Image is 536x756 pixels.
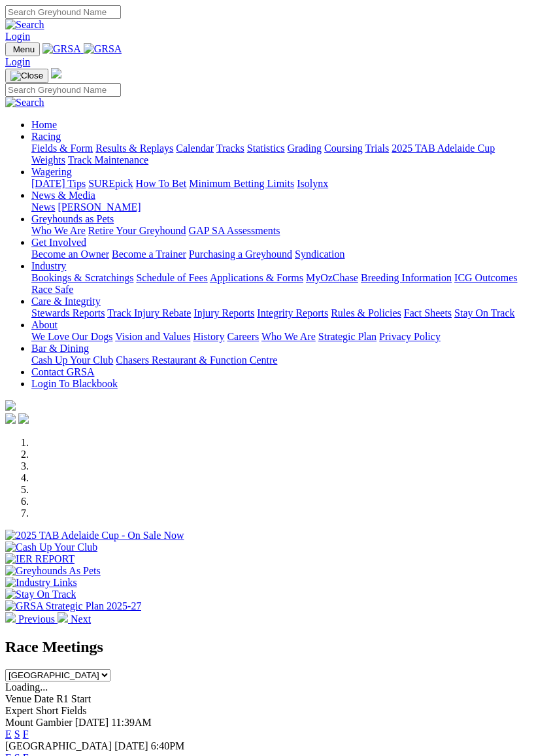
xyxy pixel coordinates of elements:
[5,693,31,704] span: Venue
[31,366,94,377] a: Contact GRSA
[5,613,58,625] a: Previous
[31,272,531,296] div: Industry
[18,613,55,625] span: Previous
[295,249,344,260] a: Syndication
[51,68,61,78] img: logo-grsa-white.png
[5,612,16,623] img: chevron-left-pager-white.svg
[111,717,152,728] span: 11:39AM
[189,178,294,189] a: Minimum Betting Limits
[189,249,292,260] a: Purchasing a Greyhound
[112,249,186,260] a: Become a Trainer
[31,343,89,354] a: Bar & Dining
[31,272,133,283] a: Bookings & Scratchings
[71,613,91,625] span: Next
[58,613,91,625] a: Next
[247,143,285,154] a: Statistics
[31,143,531,166] div: Racing
[5,413,16,424] img: facebook.svg
[56,693,91,704] span: R1 Start
[5,83,121,97] input: Search
[95,143,173,154] a: Results & Replays
[5,541,97,553] img: Cash Up Your Club
[31,331,531,343] div: About
[288,143,322,154] a: Grading
[31,331,112,342] a: We Love Our Dogs
[227,331,259,342] a: Careers
[115,331,190,342] a: Vision and Values
[216,143,244,154] a: Tracks
[31,237,86,248] a: Get Involved
[31,166,72,177] a: Wagering
[88,225,186,236] a: Retire Your Greyhound
[31,213,114,224] a: Greyhounds as Pets
[454,272,517,283] a: ICG Outcomes
[5,56,30,67] a: Login
[257,307,328,318] a: Integrity Reports
[31,307,531,319] div: Care & Integrity
[36,705,59,716] span: Short
[14,729,20,740] a: S
[365,143,389,154] a: Trials
[5,717,73,728] span: Mount Gambier
[189,225,280,236] a: GAP SA Assessments
[114,740,148,751] span: [DATE]
[136,272,207,283] a: Schedule of Fees
[31,249,531,260] div: Get Involved
[31,354,531,366] div: Bar & Dining
[31,143,93,154] a: Fields & Form
[404,307,452,318] a: Fact Sheets
[31,178,531,190] div: Wagering
[5,681,48,693] span: Loading...
[5,97,44,109] img: Search
[454,307,514,318] a: Stay On Track
[5,638,531,656] h2: Race Meetings
[88,178,133,189] a: SUREpick
[31,319,58,330] a: About
[5,740,112,751] span: [GEOGRAPHIC_DATA]
[23,729,29,740] a: F
[68,154,148,165] a: Track Maintenance
[324,143,363,154] a: Coursing
[5,31,30,42] a: Login
[5,729,12,740] a: E
[31,307,105,318] a: Stewards Reports
[261,331,316,342] a: Who We Are
[392,143,495,154] a: 2025 TAB Adelaide Cup
[31,284,73,295] a: Race Safe
[5,705,33,716] span: Expert
[5,565,101,577] img: Greyhounds As Pets
[5,19,44,31] img: Search
[5,589,76,600] img: Stay On Track
[331,307,401,318] a: Rules & Policies
[318,331,377,342] a: Strategic Plan
[136,178,187,189] a: How To Bet
[31,154,65,165] a: Weights
[193,307,254,318] a: Injury Reports
[10,71,43,81] img: Close
[31,225,86,236] a: Who We Are
[31,131,61,142] a: Racing
[5,530,184,541] img: 2025 TAB Adelaide Cup - On Sale Now
[5,5,121,19] input: Search
[297,178,328,189] a: Isolynx
[42,43,81,55] img: GRSA
[5,43,40,56] button: Toggle navigation
[84,43,122,55] img: GRSA
[31,119,57,130] a: Home
[5,69,48,83] button: Toggle navigation
[18,413,29,424] img: twitter.svg
[210,272,303,283] a: Applications & Forms
[31,378,118,389] a: Login To Blackbook
[116,354,277,366] a: Chasers Restaurant & Function Centre
[61,705,86,716] span: Fields
[5,600,141,612] img: GRSA Strategic Plan 2025-27
[31,296,101,307] a: Care & Integrity
[176,143,214,154] a: Calendar
[306,272,358,283] a: MyOzChase
[107,307,191,318] a: Track Injury Rebate
[31,190,95,201] a: News & Media
[379,331,441,342] a: Privacy Policy
[13,44,35,54] span: Menu
[31,178,86,189] a: [DATE] Tips
[5,577,77,589] img: Industry Links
